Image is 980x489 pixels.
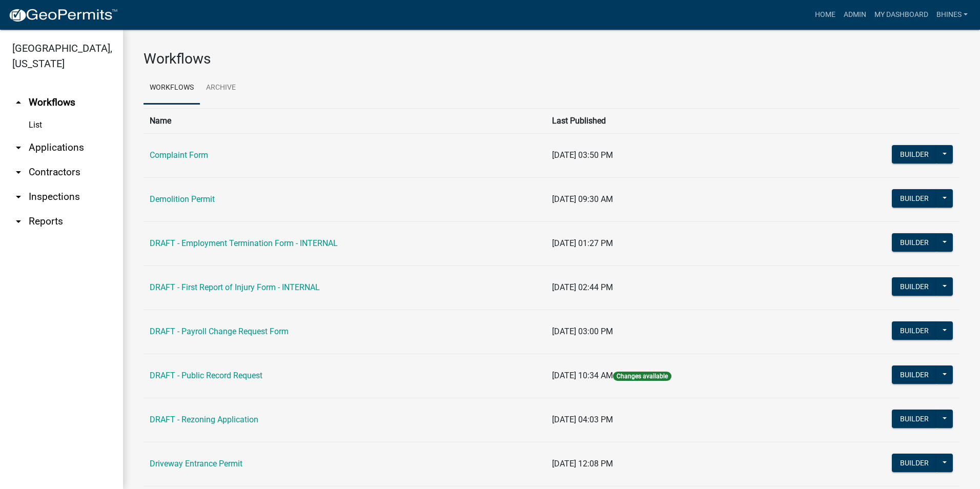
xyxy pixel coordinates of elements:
a: DRAFT - Payroll Change Request Form [150,327,289,336]
i: arrow_drop_down [12,141,25,154]
button: Builder [892,454,937,472]
a: Demolition Permit [150,194,215,204]
button: Builder [892,189,937,208]
span: [DATE] 09:30 AM [552,194,613,204]
a: Admin [840,5,870,25]
a: Complaint Form [150,150,208,160]
a: DRAFT - First Report of Injury Form - INTERNAL [150,282,320,292]
a: bhines [932,5,972,25]
span: [DATE] 10:34 AM [552,371,613,380]
span: [DATE] 03:00 PM [552,327,613,336]
i: arrow_drop_down [12,191,25,203]
button: Builder [892,321,937,340]
a: Archive [200,72,242,105]
button: Builder [892,365,937,384]
i: arrow_drop_down [12,166,25,178]
a: Home [811,5,840,25]
span: [DATE] 04:03 PM [552,415,613,424]
span: [DATE] 02:44 PM [552,282,613,292]
a: My Dashboard [870,5,932,25]
a: Driveway Entrance Permit [150,459,242,468]
span: Changes available [613,372,671,381]
span: [DATE] 01:27 PM [552,238,613,248]
span: [DATE] 03:50 PM [552,150,613,160]
h3: Workflows [144,50,959,68]
a: DRAFT - Public Record Request [150,371,262,380]
th: Name [144,108,546,133]
th: Last Published [546,108,810,133]
span: [DATE] 12:08 PM [552,459,613,468]
i: arrow_drop_down [12,215,25,228]
a: DRAFT - Rezoning Application [150,415,258,424]
a: DRAFT - Employment Termination Form - INTERNAL [150,238,338,248]
a: Workflows [144,72,200,105]
button: Builder [892,277,937,296]
i: arrow_drop_up [12,96,25,109]
button: Builder [892,145,937,164]
button: Builder [892,410,937,428]
button: Builder [892,233,937,252]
